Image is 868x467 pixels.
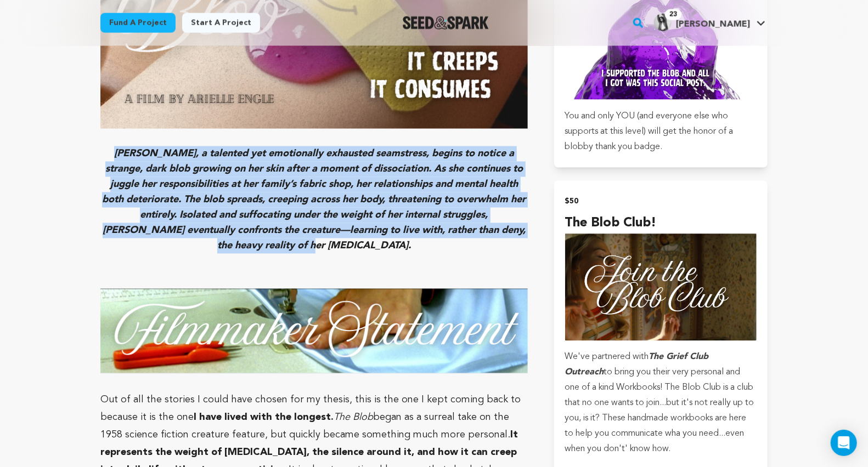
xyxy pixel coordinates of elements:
em: The Blob [334,413,373,423]
img: b63d74774e80a379.jpg [654,14,672,31]
div: Open Intercom Messenger [831,430,857,456]
p: We've partnered with to bring you their very personal and one of a kind Workbooks! The Blob Club ... [565,350,757,457]
div: Elitia D.'s Profile [654,14,750,31]
img: Seed&Spark Logo Dark Mode [403,16,489,30]
img: incentive [565,233,757,341]
h4: The Blob Club! [565,214,757,233]
strong: I have lived with the longest. [194,413,334,423]
img: 1756868165-Screenshot%202025-09-02%20at%2010.55.48%E2%80%AFPM.png [100,289,528,374]
a: Fund a project [100,13,176,33]
p: You and only YOU (and everyone else who supports at this level) will get the honor of a blobby th... [565,109,757,155]
a: Elitia D.'s Profile [652,12,768,31]
a: Seed&Spark Homepage [403,16,489,30]
span: Elitia D.'s Profile [652,12,768,35]
span: [PERSON_NAME] [676,20,750,29]
em: The Grief Club Outreach [565,353,709,377]
h2: $50 [565,194,757,209]
em: [PERSON_NAME], a talented yet emotionally exhausted seamstress, begins to notice a strange, dark ... [102,149,526,251]
span: 23 [665,9,681,20]
a: Start a project [182,13,260,33]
